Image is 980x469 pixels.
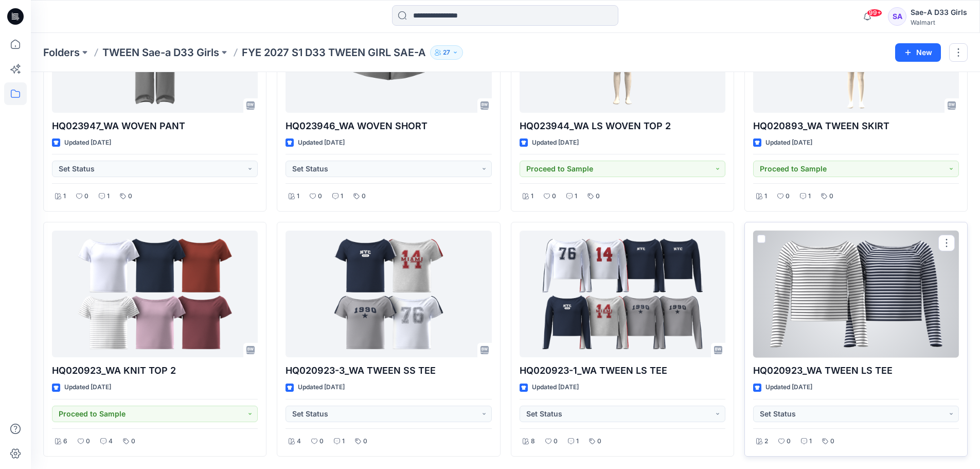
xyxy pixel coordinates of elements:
[86,436,90,447] p: 0
[765,137,812,148] p: Updated [DATE]
[63,436,67,447] p: 6
[867,9,882,17] span: 99+
[102,45,219,60] a: TWEEN Sae-a D33 Girls
[64,382,111,393] p: Updated [DATE]
[911,6,967,19] div: Sae-A D33 Girls
[43,45,80,60] a: Folders
[596,191,600,202] p: 0
[318,191,322,202] p: 0
[764,191,767,202] p: 1
[109,436,113,447] p: 4
[532,382,579,393] p: Updated [DATE]
[808,191,811,202] p: 1
[298,137,345,148] p: Updated [DATE]
[520,231,725,358] a: HQ020923-1_WA TWEEN LS TEE
[63,191,66,202] p: 1
[297,191,299,202] p: 1
[552,191,556,202] p: 0
[128,191,132,202] p: 0
[753,231,959,358] a: HQ020923_WA TWEEN LS TEE
[363,436,367,447] p: 0
[765,382,812,393] p: Updated [DATE]
[764,436,768,447] p: 2
[531,436,535,447] p: 8
[286,119,491,133] p: HQ023946_WA WOVEN SHORT
[830,436,834,447] p: 0
[107,191,110,202] p: 1
[64,137,111,148] p: Updated [DATE]
[554,436,558,447] p: 0
[319,436,324,447] p: 0
[829,191,833,202] p: 0
[753,363,959,378] p: HQ020923_WA TWEEN LS TEE
[52,231,258,358] a: HQ020923_WA KNIT TOP 2
[242,45,426,60] p: FYE 2027 S1 D33 TWEEN GIRL SAE-A
[341,191,343,202] p: 1
[911,19,967,26] div: Walmart
[532,137,579,148] p: Updated [DATE]
[297,436,301,447] p: 4
[895,43,941,62] button: New
[443,47,450,58] p: 27
[888,7,906,26] div: SA
[286,363,491,378] p: HQ020923-3_WA TWEEN SS TEE
[430,45,463,60] button: 27
[786,191,790,202] p: 0
[52,119,258,133] p: HQ023947_WA WOVEN PANT
[809,436,812,447] p: 1
[597,436,601,447] p: 0
[84,191,88,202] p: 0
[362,191,366,202] p: 0
[787,436,791,447] p: 0
[753,119,959,133] p: HQ020893_WA TWEEN SKIRT
[575,191,577,202] p: 1
[342,436,345,447] p: 1
[531,191,533,202] p: 1
[520,119,725,133] p: HQ023944_WA LS WOVEN TOP 2
[52,363,258,378] p: HQ020923_WA KNIT TOP 2
[576,436,579,447] p: 1
[286,231,491,358] a: HQ020923-3_WA TWEEN SS TEE
[298,382,345,393] p: Updated [DATE]
[520,363,725,378] p: HQ020923-1_WA TWEEN LS TEE
[131,436,135,447] p: 0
